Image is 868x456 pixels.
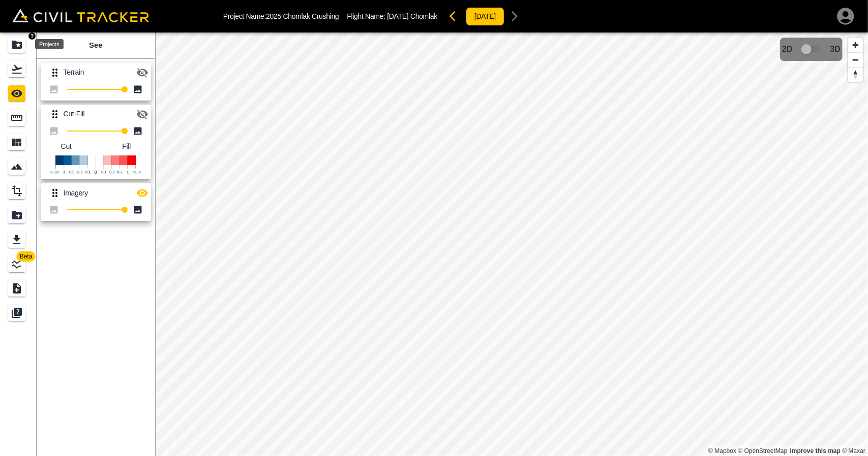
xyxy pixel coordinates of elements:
[466,7,504,26] button: [DATE]
[782,45,792,54] span: 2D
[842,447,865,454] a: Maxar
[738,447,788,454] a: OpenStreetMap
[708,447,736,454] a: Mapbox
[848,38,863,52] button: Zoom in
[797,40,826,59] span: 3D model not uploaded yet
[35,39,64,49] div: Projects
[830,45,841,54] span: 3D
[347,12,437,20] p: Flight Name:
[12,9,149,23] img: Civil Tracker
[848,52,863,67] button: Zoom out
[387,12,437,20] span: [DATE] Chomlak
[790,447,841,454] a: Map feedback
[848,67,863,82] button: Reset bearing to north
[223,12,339,20] p: Project Name: 2025 Chomlak Crushing
[155,32,868,456] canvas: Map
